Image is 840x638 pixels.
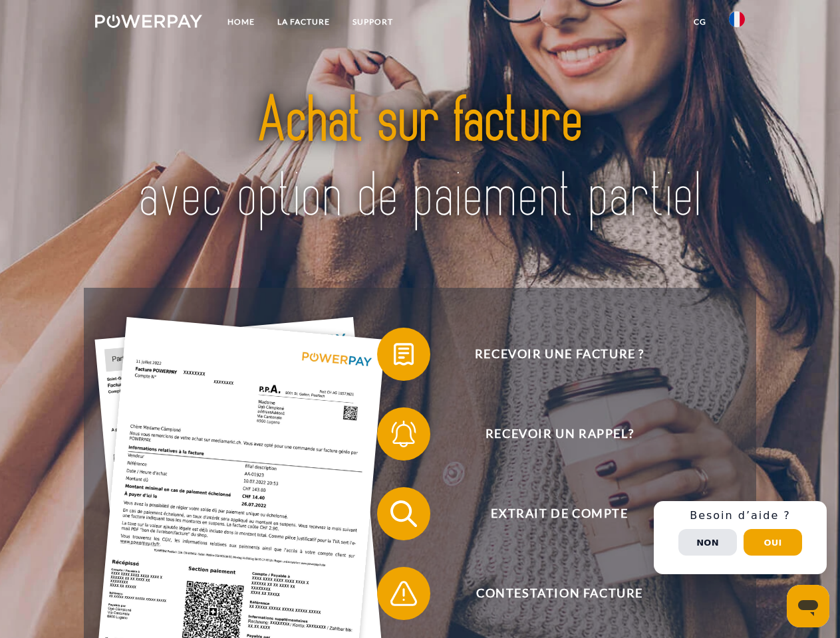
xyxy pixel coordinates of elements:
button: Contestation Facture [377,567,723,620]
img: qb_warning.svg [387,577,420,610]
a: LA FACTURE [266,10,341,34]
img: qb_bell.svg [387,417,420,451]
h3: Besoin d’aide ? [662,509,819,522]
div: Schnellhilfe [654,501,827,574]
button: Extrait de compte [377,487,723,540]
button: Recevoir une facture ? [377,328,723,381]
a: CG [682,10,718,34]
span: Extrait de compte [396,487,722,540]
img: qb_bill.svg [387,338,420,371]
button: Non [678,529,737,556]
span: Contestation Facture [396,567,722,620]
button: Oui [744,529,802,556]
a: Home [216,10,266,34]
img: qb_search.svg [387,497,420,530]
img: fr [729,11,745,27]
a: Support [341,10,404,34]
img: logo-powerpay-white.svg [95,15,202,28]
span: Recevoir une facture ? [396,328,722,381]
iframe: Bouton de lancement de la fenêtre de messagerie [787,585,829,627]
span: Recevoir un rappel? [396,407,722,461]
button: Recevoir un rappel? [377,407,723,461]
img: title-powerpay_fr.svg [127,64,713,255]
